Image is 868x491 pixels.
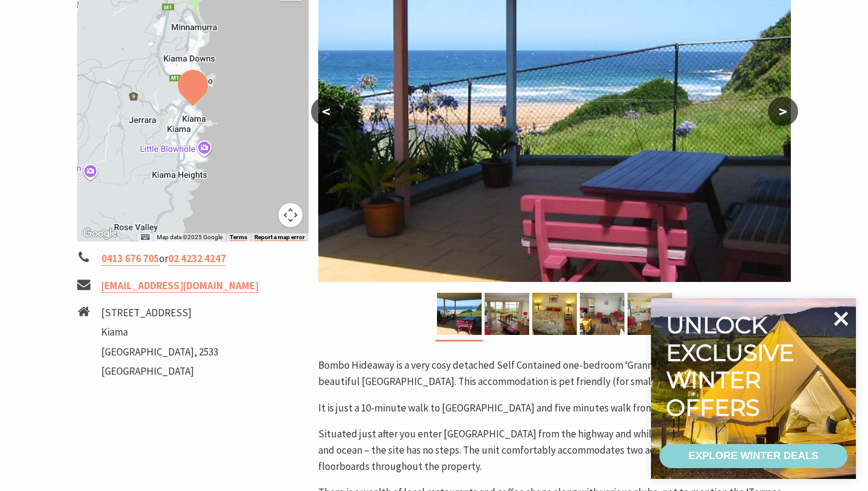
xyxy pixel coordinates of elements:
[437,293,482,335] img: Bombo Hideaway
[157,234,222,240] span: Map data ©2025 Google
[580,293,624,335] img: Bombo Hideaway
[101,305,218,321] li: [STREET_ADDRESS]
[254,234,305,241] a: Report a map error
[311,97,341,126] button: <
[768,97,798,126] button: >
[627,293,672,335] img: Bombo Hideaway
[80,226,120,242] a: Open this area in Google Maps (opens a new window)
[318,357,791,390] p: Bombo Hideaway is a very cosy detached Self Contained one-bedroom ‘Granny Flat’ overlooking the b...
[318,400,791,416] p: It is just a 10-minute walk to [GEOGRAPHIC_DATA] and five minutes walk from [GEOGRAPHIC_DATA].
[101,279,259,293] a: [EMAIL_ADDRESS][DOMAIN_NAME]
[278,203,303,227] button: Map camera controls
[77,251,309,267] li: or
[318,426,791,475] p: Situated just after you enter [GEOGRAPHIC_DATA] from the highway and while you’re overlooking the...
[101,324,218,340] li: Kiama
[101,363,218,380] li: [GEOGRAPHIC_DATA]
[230,234,247,241] a: Terms
[101,252,159,266] a: 0413 676 705
[688,444,818,468] div: EXPLORE WINTER DEALS
[101,344,218,360] li: [GEOGRAPHIC_DATA], 2533
[80,226,120,242] img: Google
[141,233,149,242] button: Keyboard shortcuts
[659,444,848,468] a: EXPLORE WINTER DEALS
[666,311,799,421] div: Unlock exclusive winter offers
[485,293,529,335] img: Bombo Hideaway
[168,252,226,266] a: 02 4232 4247
[532,293,577,335] img: Bombo Hideaway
